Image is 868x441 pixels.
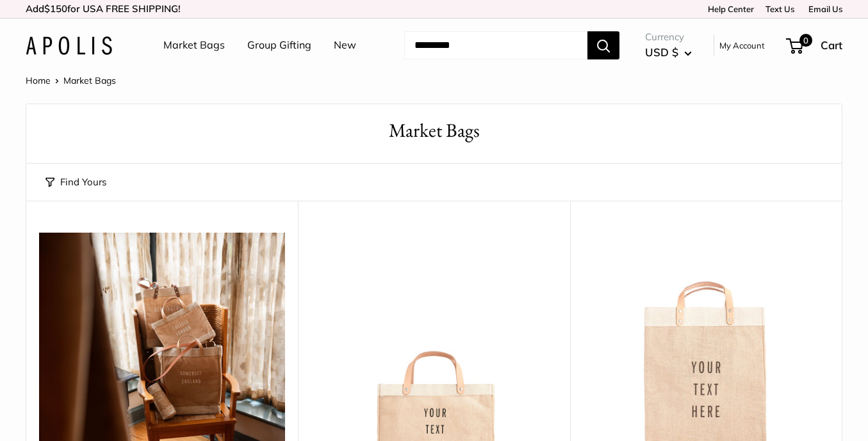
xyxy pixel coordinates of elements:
[45,117,823,144] h1: Market Bags
[44,3,67,15] span: $150
[404,31,587,59] input: Search...
[26,36,112,55] img: Apolis
[645,45,678,59] span: USD $
[334,36,356,55] a: New
[766,4,794,14] a: Text Us
[703,4,754,14] a: Help Center
[587,31,619,59] button: Search
[719,38,765,53] a: My Account
[799,34,812,47] span: 0
[26,75,51,86] a: Home
[804,4,842,14] a: Email Us
[63,75,116,86] span: Market Bags
[247,36,311,55] a: Group Gifting
[45,173,106,191] button: Find Yours
[163,36,225,55] a: Market Bags
[26,72,116,89] nav: Breadcrumb
[645,42,692,63] button: USD $
[821,38,842,52] span: Cart
[645,28,692,46] span: Currency
[787,35,842,56] a: 0 Cart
